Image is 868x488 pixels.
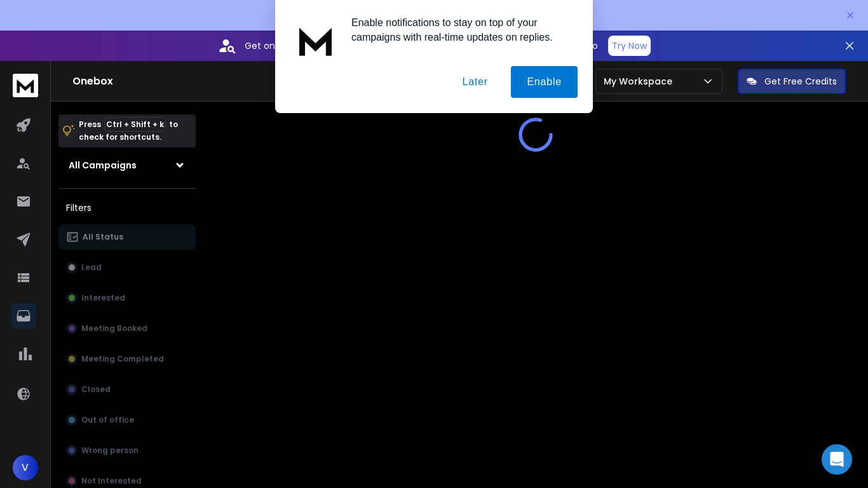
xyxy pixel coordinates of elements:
button: Later [446,66,503,98]
h1: All Campaigns [69,159,137,172]
button: All Campaigns [58,152,196,178]
p: Press to check for shortcuts. [79,118,178,144]
div: Open Intercom Messenger [822,444,852,475]
span: Ctrl + Shift + k [104,117,166,132]
h3: Filters [58,199,196,217]
button: V [13,455,38,480]
button: Enable [511,66,578,98]
img: notification icon [290,15,341,66]
div: Enable notifications to stay on top of your campaigns with real-time updates on replies. [341,15,578,44]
